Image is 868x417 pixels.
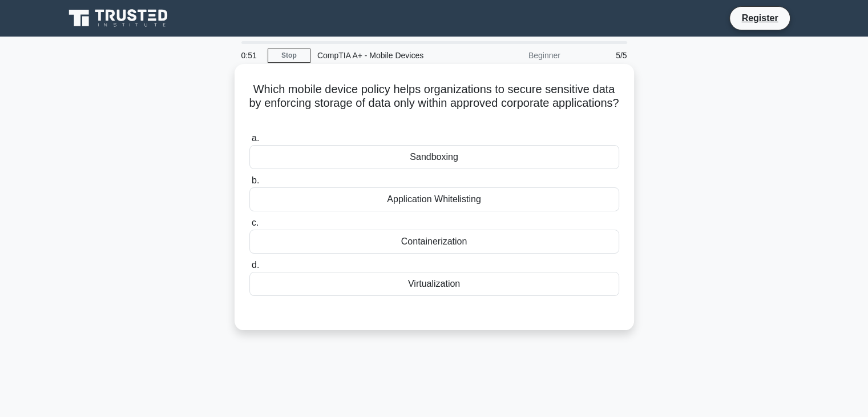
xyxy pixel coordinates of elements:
div: 5/5 [567,44,634,67]
div: Containerization [249,230,619,254]
span: b. [252,175,259,185]
a: Register [734,11,785,25]
span: a. [252,133,259,143]
span: d. [252,260,259,270]
div: CompTIA A+ - Mobile Devices [310,44,467,67]
span: c. [252,218,259,227]
div: 0:51 [235,44,268,67]
h5: Which mobile device policy helps organizations to secure sensitive data by enforcing storage of d... [248,82,620,125]
div: Sandboxing [249,145,619,169]
div: Beginner [467,44,567,67]
div: Application Whitelisting [249,187,619,211]
div: Virtualization [249,272,619,296]
a: Stop [268,49,310,63]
